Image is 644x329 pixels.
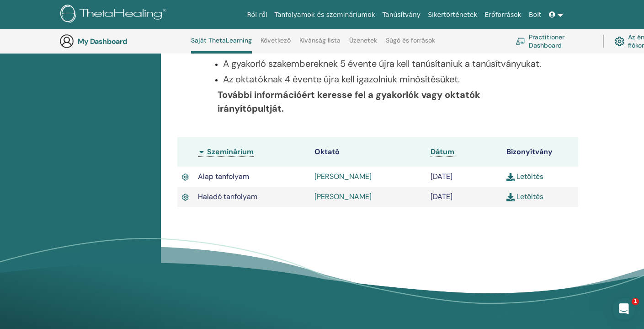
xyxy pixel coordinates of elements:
a: Súgó és források [386,37,435,51]
a: Kívánság lista [299,37,341,51]
img: logo.png [60,5,170,25]
a: Üzenetek [349,37,377,51]
p: A gyakorló szakembereknek 5 évente újra kell tanúsítaniuk a tanúsítványukat. [223,57,544,70]
a: Bolt [525,6,545,23]
a: Ról ről [244,6,271,23]
h3: My Dashboard [78,37,169,46]
a: Következő [261,37,291,51]
a: Letöltés [506,172,543,181]
img: Active Certificate [182,172,189,182]
img: generic-user-icon.jpg [59,34,74,49]
span: Alap tanfolyam [198,172,249,181]
a: Tanfolyamok és szemináriumok [271,6,379,23]
th: Bizonyítvány [502,137,578,167]
b: További információért keresse fel a gyakorlók vagy oktatók irányítópultját. [218,89,480,114]
a: Practitioner Dashboard [516,31,592,51]
a: Dátum [431,147,454,157]
a: Tanúsítvány [379,6,424,23]
td: [DATE] [426,167,502,187]
span: Haladó tanfolyam [198,192,257,201]
iframe: Intercom live chat [613,298,635,320]
img: cog.svg [615,34,624,49]
a: Letöltés [506,192,543,201]
img: download.svg [506,193,515,201]
img: Active Certificate [182,192,189,202]
a: Erőforrások [481,6,525,23]
a: [PERSON_NAME] [314,192,372,201]
span: Dátum [431,147,454,156]
img: download.svg [506,173,515,181]
p: Az oktatóknak 4 évente újra kell igazolniuk minősítésüket. [223,72,544,86]
span: 1 [632,298,639,305]
td: [DATE] [426,187,502,207]
img: chalkboard-teacher.svg [516,38,525,45]
a: Sikertörténetek [424,6,481,23]
a: Saját ThetaLearning [191,37,252,54]
a: [PERSON_NAME] [314,172,372,181]
th: Oktató [310,137,426,167]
